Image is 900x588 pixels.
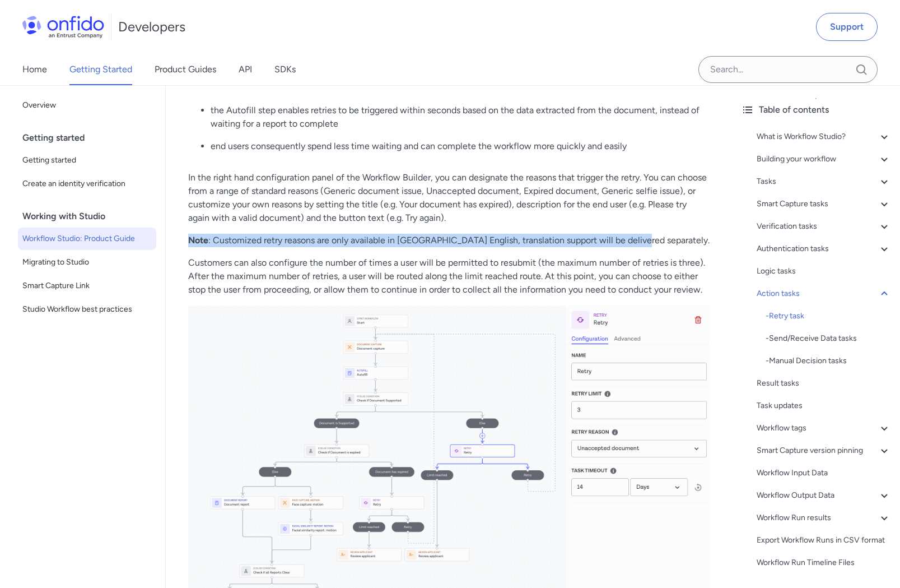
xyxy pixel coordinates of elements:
a: Smart Capture version pinning [757,444,891,457]
div: Working with Studio [22,205,161,228]
strong: Note [188,235,208,246]
a: Building your workflow [757,152,891,166]
a: Verification tasks [757,220,891,233]
a: Getting started [18,149,156,172]
a: Studio Workflow best practices [18,298,156,321]
a: -Retry task [766,309,891,323]
a: Logic tasks [757,265,891,278]
a: Overview [18,94,156,117]
a: Workflow tags [757,422,891,435]
span: Getting started [22,154,152,167]
span: Studio Workflow best practices [22,303,152,316]
div: Table of contents [741,103,891,117]
div: - Send/Receive Data tasks [766,332,891,345]
a: Smart Capture tasks [757,197,891,211]
span: Create an identity verification [22,177,152,191]
a: Home [22,54,47,85]
div: Getting started [22,127,161,149]
a: Authentication tasks [757,242,891,256]
span: Migrating to Studio [22,256,152,269]
a: Workflow Input Data [757,466,891,480]
a: Migrating to Studio [18,251,156,274]
p: : Customized retry reasons are only available in [GEOGRAPHIC_DATA] English, translation support w... [188,234,710,247]
a: Action tasks [757,287,891,300]
a: Smart Capture Link [18,275,156,297]
p: In the right hand configuration panel of the Workflow Builder, you can designate the reasons that... [188,171,710,225]
p: end users consequently spend less time waiting and can complete the workflow more quickly and easily [211,140,710,153]
span: Workflow Studio: Product Guide [22,232,152,246]
a: Task updates [757,399,891,413]
a: Getting Started [69,54,132,85]
h1: Developers [118,18,185,36]
a: API [239,54,252,85]
a: Workflow Output Data [757,489,891,502]
a: Result tasks [757,377,891,390]
input: Onfido search input field [698,56,878,83]
span: Smart Capture Link [22,279,152,293]
a: Product Guides [155,54,216,85]
div: - Manual Decision tasks [766,354,891,368]
a: Workflow Run results [757,511,891,525]
img: Onfido Logo [22,16,104,38]
a: Export Workflow Runs in CSV format [757,534,891,547]
a: Workflow Studio: Product Guide [18,228,156,250]
span: Overview [22,99,152,112]
a: Create an identity verification [18,173,156,195]
p: Customers can also configure the number of times a user will be permitted to resubmit (the maximu... [188,256,710,297]
a: Tasks [757,175,891,188]
a: -Manual Decision tasks [766,354,891,368]
div: - Retry task [766,309,891,323]
a: Support [816,13,878,41]
a: SDKs [274,54,296,85]
a: What is Workflow Studio? [757,130,891,143]
a: -Send/Receive Data tasks [766,332,891,345]
p: the Autofill step enables retries to be triggered within seconds based on the data extracted from... [211,104,710,131]
a: Workflow Run Timeline Files [757,556,891,570]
